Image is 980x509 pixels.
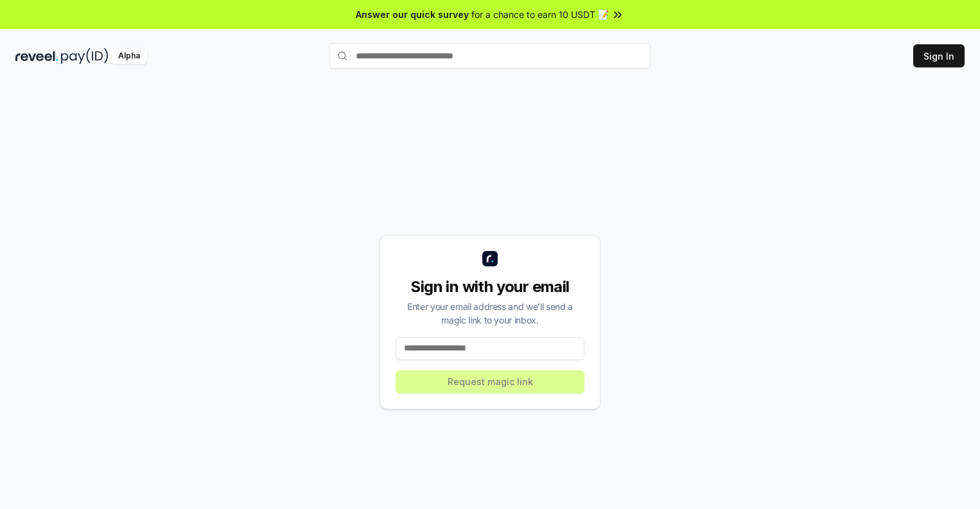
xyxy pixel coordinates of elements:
[482,251,498,266] img: logo_small
[396,277,584,297] div: Sign in with your email
[111,48,147,64] div: Alpha
[15,48,58,64] img: reveel_dark
[396,300,584,327] div: Enter your email address and we’ll send a magic link to your inbox.
[356,8,469,21] span: Answer our quick survey
[471,8,609,21] span: for a chance to earn 10 USDT 📝
[61,48,109,64] img: pay_id
[913,44,965,67] button: Sign In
